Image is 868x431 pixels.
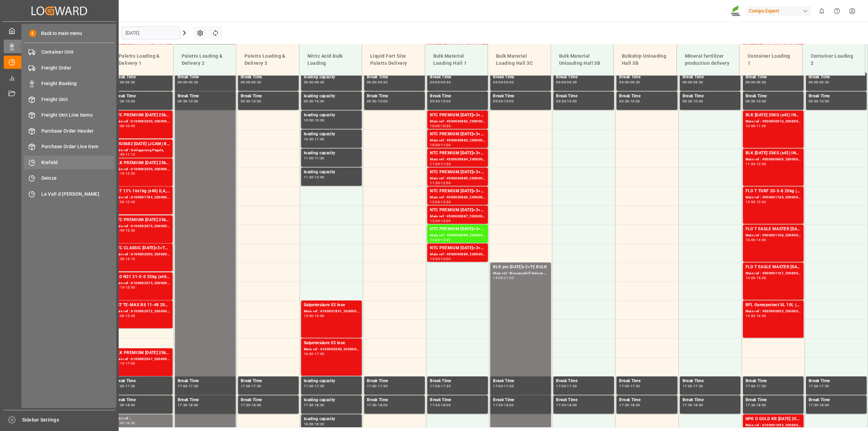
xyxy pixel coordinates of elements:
[115,350,170,356] div: BLK PREMIUM [DATE] 25kg(x40)D,EN,PL,FNLNTC PREMIUM [DATE] 25kg (x40) D,EN,PL
[304,347,359,352] div: Main ref : 6100002090, 2000001595
[115,100,124,103] div: 09:30
[115,195,170,200] div: Main ref : 6100001784, 2000001465
[115,356,170,362] div: Main ref : 6100002047, 2000001184
[4,71,115,84] a: My Reports
[24,45,114,59] a: Container Unit
[368,50,419,70] div: Liquid Fert Site Paletts Delivery
[809,93,864,100] div: Break Time
[304,352,314,355] div: 16:00
[503,276,504,279] div: -
[567,100,577,103] div: 10:00
[746,314,755,317] div: 15:00
[441,257,451,260] div: 14:00
[430,207,485,214] div: NTC PREMIUM [DATE]+3+TE BULK
[315,138,324,141] div: 11:00
[124,314,125,317] div: -
[189,81,198,84] div: 09:30
[440,219,441,222] div: -
[242,50,294,70] div: Paletts Loading & Delivery 3
[178,93,233,100] div: Break Time
[241,100,251,103] div: 09:30
[304,138,314,141] div: 10:30
[305,50,357,70] div: Nitric Acid Bulk Loading
[567,81,577,84] div: 09:30
[504,276,514,279] div: 21:00
[24,140,114,153] a: Purchase Order Line Item
[430,200,440,203] div: 12:00
[314,119,315,122] div: -
[430,226,485,233] div: NTC PREMIUM [DATE]+3+TE BULK
[430,74,485,81] div: Break Time
[115,166,170,172] div: Main ref : 6100002039, 2000001289
[731,5,742,17] img: Screenshot%202023-09-29%20at%2010.02.21.png_1712312052.png
[115,160,170,166] div: BLK PREMIUM [DATE] 25kg(x40)D,EN,PL,FNLNTC PREMIUM [DATE] 25kg (x40) D,EN,PLNTC PREMIUM [DATE]+3+...
[746,238,755,241] div: 13:00
[241,378,296,385] div: Break Time
[566,81,567,84] div: -
[746,195,801,200] div: Main ref : 4500001165, 2000000989
[431,50,482,70] div: Bulk Material Loading Hall 1
[430,81,440,84] div: 09:00
[440,143,441,146] div: -
[41,128,114,135] span: Purchase Order Header
[251,81,252,84] div: -
[556,74,611,81] div: Break Time
[683,100,692,103] div: 09:30
[124,200,125,203] div: -
[24,109,114,122] a: Freight Unit Line Items
[556,100,566,103] div: 09:30
[818,81,820,84] div: -
[430,257,440,260] div: 13:30
[116,50,168,70] div: Paletts Loading & Delivery 1
[304,119,314,122] div: 10:00
[24,172,114,185] a: Deinze
[124,229,125,232] div: -
[630,100,640,103] div: 10:00
[440,238,441,241] div: -
[430,138,485,143] div: Main ref : 4500000883, 2000000854
[808,50,860,70] div: Container Loading 2
[367,93,422,100] div: Break Time
[756,238,766,241] div: 14:00
[503,100,504,103] div: -
[746,93,801,100] div: Break Time
[304,309,359,314] div: Main ref : 6100001891, 2000001510
[314,138,315,141] div: -
[430,112,485,119] div: NTC PREMIUM [DATE]+3+TE BULK
[125,153,135,156] div: 11:15
[367,100,377,103] div: 09:30
[189,100,198,103] div: 10:00
[440,124,441,128] div: -
[241,93,296,100] div: Break Time
[314,176,315,179] div: -
[314,157,315,160] div: -
[441,81,451,84] div: 09:30
[755,238,756,241] div: -
[115,172,124,175] div: 11:15
[115,93,170,100] div: Break Time
[756,314,766,317] div: 16:00
[440,81,441,84] div: -
[692,100,693,103] div: -
[504,81,514,84] div: 09:30
[430,245,485,252] div: NTC PREMIUM [DATE]+3+TE BULK
[430,119,485,124] div: Main ref : 4500000882, 2000000854
[756,276,766,279] div: 15:00
[121,26,180,39] input: DD.MM.YYYY
[809,100,818,103] div: 09:30
[692,81,693,84] div: -
[556,50,608,70] div: Bulk Material Unloading Hall 3B
[41,159,114,166] span: Krefeld
[115,309,170,314] div: Main ref : 6100002072, 2000001567
[629,100,630,103] div: -
[441,100,451,103] div: 10:00
[746,188,801,195] div: FLO T TURF 20-5-8 25kg (x42) WW
[24,124,114,137] a: Purchase Order Header
[809,81,818,84] div: 09:00
[377,81,378,84] div: -
[430,143,440,146] div: 10:30
[693,100,703,103] div: 10:00
[24,187,114,200] a: La Vall d [PERSON_NAME]
[41,48,114,56] span: Container Unit
[441,219,451,222] div: 13:00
